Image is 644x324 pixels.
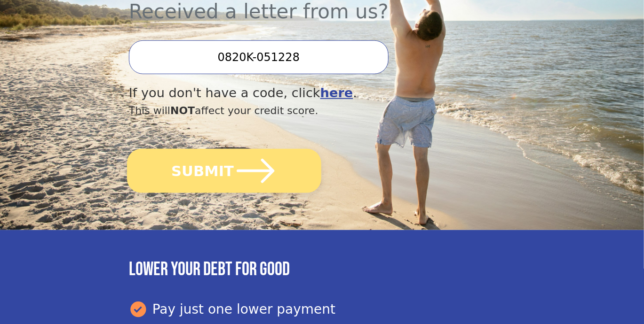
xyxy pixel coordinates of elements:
a: here [320,85,353,100]
input: Enter your Offer Code: [129,40,389,74]
div: This will affect your credit score. [129,103,457,118]
div: Pay just one lower payment [129,300,515,319]
div: If you don't have a code, click . [129,84,457,103]
span: NOT [170,105,195,116]
button: SUBMIT [127,149,321,193]
h3: Lower your debt for good [129,258,515,281]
